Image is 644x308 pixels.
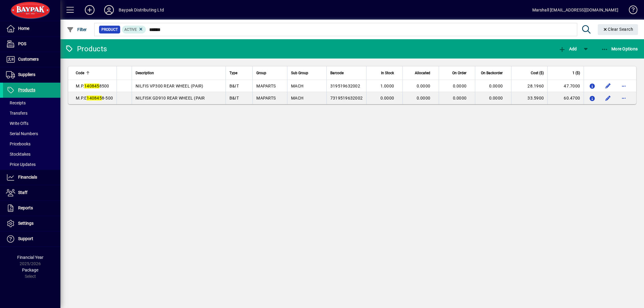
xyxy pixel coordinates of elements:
span: Products [18,87,35,92]
button: More Options [600,43,639,54]
a: Stocktakes [3,149,60,159]
a: Pricebooks [3,139,60,149]
span: 1.0000 [380,84,394,88]
div: In Stock [370,70,399,76]
a: Support [3,231,60,246]
span: 7319519632002 [330,96,363,100]
div: On Backorder [479,70,508,76]
button: Add [557,43,578,54]
a: Receipts [3,98,60,108]
button: More options [619,93,629,103]
span: M.P.E 8-500 [76,96,113,100]
td: 33.5900 [511,92,547,104]
span: On Order [452,70,466,76]
span: MACH [291,84,303,88]
span: B&IT [229,84,239,88]
div: Type [229,70,249,76]
span: 0.0000 [380,96,394,100]
a: Reports [3,201,60,216]
span: POS [18,41,26,46]
span: 0.0000 [453,96,467,100]
button: More options [619,81,629,91]
span: Price Updates [6,162,36,167]
span: Write Offs [6,121,28,126]
td: 47.7000 [547,80,584,92]
span: Receipts [6,100,26,105]
div: Barcode [330,70,363,76]
span: Active [124,27,137,32]
span: B&IT [229,96,239,100]
span: Type [229,70,237,76]
span: Financials [18,175,37,179]
a: Write Offs [3,118,60,129]
a: Home [3,21,60,36]
span: Group [256,70,266,76]
span: 1 ($) [572,70,580,76]
span: MAPARTS [256,84,276,88]
div: Products [65,44,107,54]
span: Product [101,27,118,33]
span: Staff [18,190,27,195]
span: Description [136,70,154,76]
span: Financial Year [17,255,43,260]
div: Baypak Distributing Ltd [119,5,164,15]
span: Allocated [415,70,430,76]
span: M.P. 8500 [76,84,109,88]
span: Package [22,268,38,272]
span: In Stock [381,70,394,76]
span: Clear Search [603,27,633,32]
a: Settings [3,216,60,231]
div: Allocated [406,70,436,76]
div: Sub Group [291,70,323,76]
span: Barcode [330,70,344,76]
span: Code [76,70,84,76]
span: Reports [18,205,33,210]
mat-chip: Activation Status: Active [122,26,146,33]
span: Transfers [6,111,27,116]
button: Filter [65,24,88,35]
button: Profile [99,5,119,15]
span: 0.0000 [417,96,431,100]
span: Cost ($) [531,70,544,76]
a: Customers [3,52,60,67]
button: Edit [603,81,613,91]
span: 0.0000 [453,84,467,88]
div: Group [256,70,284,76]
a: Suppliers [3,67,60,82]
em: 140845 [84,84,99,88]
a: Knowledge Base [624,1,636,21]
a: Transfers [3,108,60,118]
span: 0.0000 [489,96,503,100]
div: Code [76,70,113,76]
span: Home [18,26,29,31]
a: Staff [3,185,60,200]
a: Serial Numbers [3,129,60,139]
div: On Order [443,70,472,76]
a: Price Updates [3,159,60,170]
span: Suppliers [18,72,35,77]
span: Serial Numbers [6,131,38,136]
div: Marshall [EMAIL_ADDRESS][DOMAIN_NAME] [532,5,618,15]
a: POS [3,37,60,52]
span: 0.0000 [417,84,431,88]
td: 28.1960 [511,80,547,92]
span: Support [18,236,33,241]
span: On Backorder [481,70,503,76]
td: 60.4700 [547,92,584,104]
span: Filter [67,27,87,32]
span: Sub Group [291,70,308,76]
span: Pricebooks [6,141,30,146]
span: Add [559,46,577,51]
span: MAPARTS [256,96,276,100]
span: Settings [18,221,34,226]
em: 140845 [87,96,102,100]
span: More Options [601,46,638,51]
span: Stocktakes [6,152,30,157]
button: Clear [598,24,638,35]
button: Add [80,5,99,15]
span: MACH [291,96,303,100]
a: Financials [3,170,60,185]
span: NILFISK GD910 REAR WHEEL (PAIR [136,96,205,100]
button: Edit [603,93,613,103]
div: Description [136,70,222,76]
